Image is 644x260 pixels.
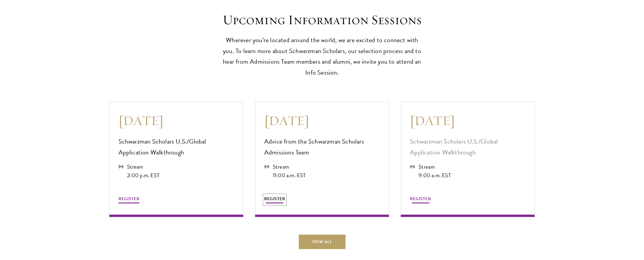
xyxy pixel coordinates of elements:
[264,112,380,129] h3: [DATE]
[410,136,525,158] p: Schwarzman Scholars U.S./Global Application Walkthrough
[273,171,306,180] div: 11:00 a.m. EST
[410,196,431,202] span: REGISTER
[119,112,234,129] h3: [DATE]
[255,102,389,217] a: [DATE] Advice from the Schwarzman Scholars Admissions Team Stream 11:00 a.m. EST REGISTER
[410,112,525,129] h3: [DATE]
[220,12,424,28] h2: Upcoming Information Sessions
[220,35,424,78] p: Wherever you’re located around the world, we are excited to connect with you. To learn more about...
[401,102,535,217] a: [DATE] Schwarzman Scholars U.S./Global Application Walkthrough Stream 9:00 a.m. EST REGISTER
[127,162,160,171] div: Stream
[119,196,139,202] span: REGISTER
[418,162,451,171] div: Stream
[264,195,285,204] button: REGISTER
[119,195,139,204] button: REGISTER
[264,136,380,158] p: Advice from the Schwarzman Scholars Admissions Team
[119,136,234,158] p: Schwarzman Scholars U.S./Global Application Walkthrough
[127,171,160,180] div: 2:00 p.m. EST
[109,102,243,217] a: [DATE] Schwarzman Scholars U.S./Global Application Walkthrough Stream 2:00 p.m. EST REGISTER
[273,162,306,171] div: Stream
[410,195,431,204] button: REGISTER
[299,235,345,249] a: View All
[418,171,451,180] div: 9:00 a.m. EST
[264,196,285,202] span: REGISTER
